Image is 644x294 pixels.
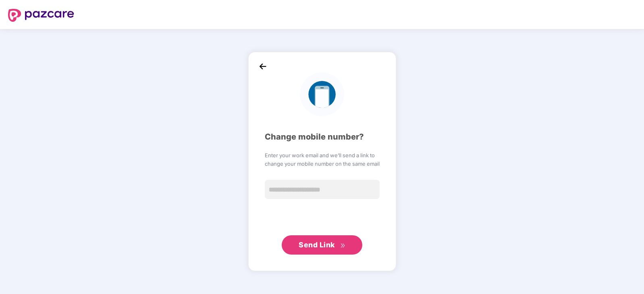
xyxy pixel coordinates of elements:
[265,151,380,159] span: Enter your work email and we’ll send a link to
[265,160,380,168] span: change your mobile number on the same email
[340,243,345,248] span: double-right
[300,72,344,116] img: logo
[265,131,380,143] div: Change mobile number?
[299,241,335,249] span: Send Link
[8,9,74,22] img: logo
[282,235,362,255] button: Send Linkdouble-right
[257,60,269,72] img: back_icon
